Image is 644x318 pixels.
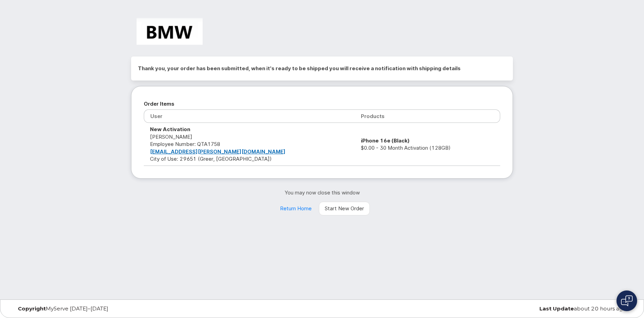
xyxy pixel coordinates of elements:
[131,189,513,196] p: You may now close this window
[425,306,631,311] div: about 20 hours ago
[621,295,633,306] img: Open chat
[539,305,574,312] strong: Last Update
[144,123,355,166] td: [PERSON_NAME] City of Use: 29651 (Greer, [GEOGRAPHIC_DATA])
[150,126,190,132] strong: New Activation
[319,202,370,215] a: Start New Order
[144,109,355,123] th: User
[137,18,203,45] img: BMW Manufacturing Co LLC
[355,123,500,166] td: $0.00 - 30 Month Activation (128GB)
[150,148,286,155] a: [EMAIL_ADDRESS][PERSON_NAME][DOMAIN_NAME]
[361,137,410,144] strong: iPhone 16e (Black)
[138,63,506,74] h2: Thank you, your order has been submitted, when it's ready to be shipped you will receive a notifi...
[355,109,500,123] th: Products
[150,141,220,147] span: Employee Number: QTA1758
[13,306,219,311] div: MyServe [DATE]–[DATE]
[18,305,46,312] strong: Copyright
[144,99,500,109] h2: Order Items
[274,202,318,215] a: Return Home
